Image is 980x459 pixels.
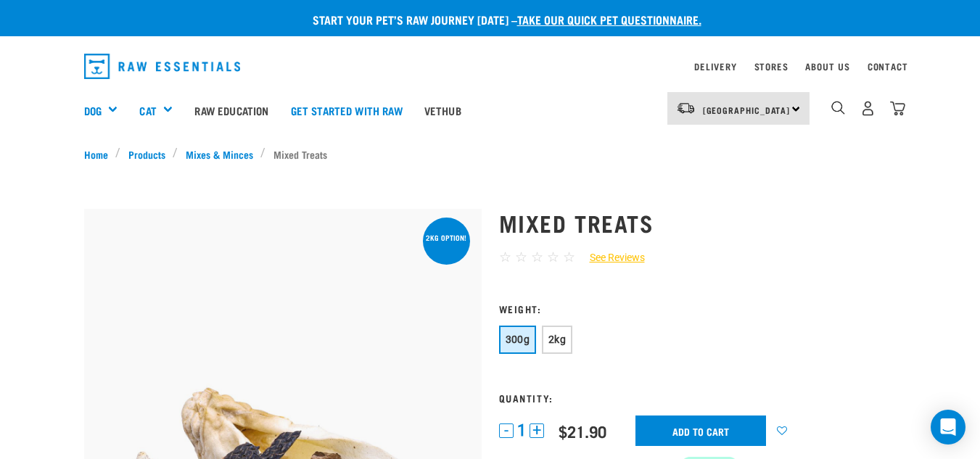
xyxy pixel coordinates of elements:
[178,146,260,162] a: Mixes & Minces
[499,326,537,354] button: 300g
[499,423,514,438] button: -
[517,16,701,22] a: take our quick pet questionnaire.
[499,210,897,236] h1: Mixed Treats
[531,249,543,265] span: ☆
[548,334,566,345] span: 2kg
[563,249,575,265] span: ☆
[413,81,472,139] a: Vethub
[703,107,791,112] span: [GEOGRAPHIC_DATA]
[676,102,696,115] img: van-moving.png
[559,422,606,440] div: $21.90
[184,81,279,139] a: Raw Education
[84,54,241,79] img: Raw Essentials Logo
[890,101,905,116] img: home-icon@2x.png
[517,423,526,438] span: 1
[868,64,908,69] a: Contact
[499,249,511,265] span: ☆
[831,101,845,115] img: home-icon-1@2x.png
[694,64,736,69] a: Delivery
[575,250,645,265] a: See Reviews
[73,48,908,85] nav: dropdown navigation
[635,415,766,446] input: Add to cart
[499,303,897,314] h3: Weight:
[280,81,413,139] a: Get started with Raw
[931,410,965,444] div: Open Intercom Messenger
[139,102,156,119] a: Cat
[515,249,527,265] span: ☆
[84,146,897,162] nav: breadcrumbs
[84,102,102,119] a: Dog
[754,64,788,69] a: Stores
[120,146,173,162] a: Products
[499,392,897,403] h3: Quantity:
[84,146,116,162] a: Home
[805,64,849,69] a: About Us
[547,249,559,265] span: ☆
[860,101,876,116] img: user.png
[506,334,530,345] span: 300g
[542,326,572,354] button: 2kg
[530,423,544,438] button: +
